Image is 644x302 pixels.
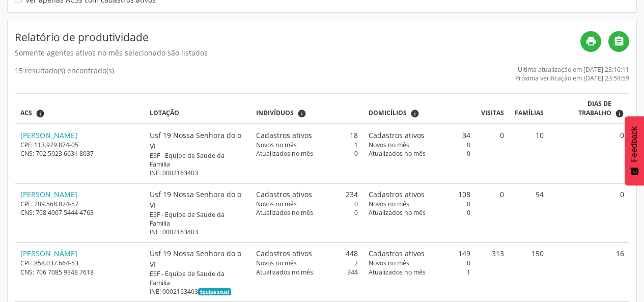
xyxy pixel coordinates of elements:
[20,268,139,277] div: CNS: 706 7085 9348 7618
[369,200,470,208] div: 0
[150,248,245,269] div: Usf 19 Nossa Senhora do o VI
[369,248,425,259] span: Cadastros ativos
[369,141,409,149] span: Novos no mês
[369,200,409,208] span: Novos no mês
[15,47,580,58] div: Somente agentes ativos no mês selecionado são listados
[509,183,549,242] td: 94
[509,242,549,301] td: 150
[369,208,470,217] div: 0
[585,36,597,47] i: print
[20,189,77,199] a: [PERSON_NAME]
[515,65,629,74] div: Última atualização em [DATE] 23:16:11
[369,268,426,277] span: Atualizados no mês
[150,269,245,287] div: ESF - Equipe de Saude da Familia
[256,130,312,141] span: Cadastros ativos
[369,268,470,277] div: 1
[369,108,407,118] span: Domicílios
[475,124,509,183] td: 0
[150,189,245,210] div: Usf 19 Nossa Senhora do o VI
[20,149,139,158] div: CNS: 702 5023 6631 8037
[369,130,425,141] span: Cadastros ativos
[369,248,470,259] div: 149
[256,141,297,149] span: Novos no mês
[198,288,231,295] span: Esta é a equipe atual deste Agente
[369,130,470,141] div: 34
[549,242,629,301] td: 16
[256,130,358,141] div: 18
[20,200,139,208] div: CPF: 709.568.874-57
[20,108,32,118] span: ACS
[20,141,139,149] div: CPF: 113.979.874-05
[625,116,644,185] button: Feedback - Mostrar pesquisa
[256,200,297,208] span: Novos no mês
[549,183,629,242] td: 0
[256,259,297,267] span: Novos no mês
[20,208,139,217] div: CNS: 708 4007 5444 4763
[256,189,358,200] div: 234
[150,169,245,177] div: INE: 0002163403
[475,183,509,242] td: 0
[475,94,509,124] th: Visitas
[15,65,114,83] div: 15 resultado(s) encontrado(s)
[256,149,313,158] span: Atualizados no mês
[549,124,629,183] td: 0
[613,36,625,47] i: 
[150,130,245,151] div: Usf 19 Nossa Senhora do o VI
[36,109,45,118] i: ACSs que estiveram vinculados a uma UBS neste período, mesmo sem produtividade.
[256,108,294,118] span: Indivíduos
[615,109,624,118] i: Dias em que o(a) ACS fez pelo menos uma visita, ou ficha de cadastro individual ou cadastro domic...
[509,94,549,124] th: Famílias
[20,249,77,258] a: [PERSON_NAME]
[630,126,639,162] span: Feedback
[608,31,629,52] a: 
[256,248,358,259] div: 448
[150,210,245,228] div: ESF - Equipe de Saude da Familia
[297,109,306,118] i: <div class="text-left"> <div> <strong>Cadastros ativos:</strong> Cadastros que estão vinculados a...
[256,208,358,217] div: 0
[150,151,245,169] div: ESF - Equipe de Saude da Familia
[369,141,470,149] div: 0
[256,149,358,158] div: 0
[145,94,251,124] th: Lotação
[554,99,611,118] span: Dias de trabalho
[256,259,358,267] div: 2
[256,248,312,259] span: Cadastros ativos
[369,189,425,200] span: Cadastros ativos
[150,287,245,296] div: INE: 0002163403
[20,130,77,140] a: [PERSON_NAME]
[256,189,312,200] span: Cadastros ativos
[256,141,358,149] div: 1
[369,149,470,158] div: 0
[15,31,580,44] h4: Relatório de produtividade
[580,31,601,52] a: print
[256,208,313,217] span: Atualizados no mês
[369,259,409,267] span: Novos no mês
[369,259,470,267] div: 0
[20,259,139,267] div: CPF: 858.037.664-53
[256,200,358,208] div: 0
[150,228,245,236] div: INE: 0002163403
[515,74,629,83] div: Próxima verificação em [DATE] 23:59:59
[410,109,419,118] i: <div class="text-left"> <div> <strong>Cadastros ativos:</strong> Cadastros que estão vinculados a...
[369,189,470,200] div: 108
[509,124,549,183] td: 10
[256,268,313,277] span: Atualizados no mês
[369,208,426,217] span: Atualizados no mês
[256,268,358,277] div: 344
[475,242,509,301] td: 313
[369,149,426,158] span: Atualizados no mês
